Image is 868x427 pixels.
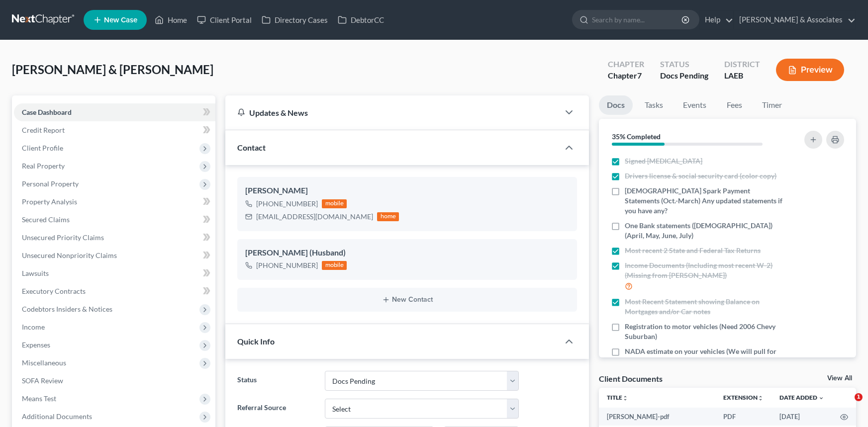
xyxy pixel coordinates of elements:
span: Quick Info [237,337,275,346]
a: Client Portal [192,11,257,29]
span: 1 [855,393,863,401]
div: Docs Pending [660,70,708,82]
i: unfold_more [622,395,628,401]
span: Most recent 2 State and Federal Tax Returns [625,246,761,256]
div: [PHONE_NUMBER] [256,260,318,270]
a: Directory Cases [257,11,333,29]
span: Personal Property [22,179,79,188]
span: Real Property [22,162,65,170]
a: Titleunfold_more [607,394,628,401]
a: Credit Report [14,121,215,139]
a: Docs [599,95,633,115]
a: Timer [754,95,790,115]
span: Income [22,323,45,331]
span: Means Test [22,394,56,403]
label: Referral Source [232,399,320,419]
a: Help [700,11,733,29]
a: Case Dashboard [14,103,215,121]
span: Registration to motor vehicles (Need 2006 Chevy Suburban) [625,322,783,342]
div: District [724,59,760,70]
span: [PERSON_NAME] & [PERSON_NAME] [12,62,213,77]
span: Most Recent Statement showing Balance on Mortgages and/or Car notes [625,297,783,317]
span: Additional Documents [22,412,92,421]
div: [PHONE_NUMBER] [256,199,318,209]
span: SOFA Review [22,376,63,385]
input: Search by name... [592,10,683,29]
a: Secured Claims [14,211,215,229]
span: Miscellaneous [22,358,66,367]
a: Property Analysis [14,193,215,211]
strong: 35% Completed [612,132,661,141]
i: expand_more [818,395,824,401]
span: Secured Claims [22,215,70,224]
td: [PERSON_NAME]-pdf [599,408,715,426]
div: [PERSON_NAME] [245,185,569,197]
div: Status [660,59,708,70]
div: LAEB [724,70,760,82]
a: Extensionunfold_more [723,394,764,401]
div: home [377,212,399,221]
div: Chapter [608,59,644,70]
td: [DATE] [772,408,832,426]
a: Fees [718,95,750,115]
a: [PERSON_NAME] & Associates [734,11,856,29]
span: [DEMOGRAPHIC_DATA] Spark Payment Statements (Oct.-March) Any updated statements if you have any? [625,186,783,216]
span: Case Dashboard [22,108,72,116]
div: mobile [322,261,347,270]
span: Contact [237,143,266,152]
div: Chapter [608,70,644,82]
a: Lawsuits [14,264,215,282]
div: [PERSON_NAME] (Husband) [245,247,569,259]
span: Drivers license & social security card (color copy) [625,171,776,181]
a: Unsecured Nonpriority Claims [14,247,215,264]
span: Executory Contracts [22,287,86,295]
button: New Contact [245,296,569,304]
a: Date Added expand_more [779,394,824,401]
span: Expenses [22,341,50,349]
a: Tasks [637,95,671,115]
span: New Case [104,16,137,24]
span: Codebtors Insiders & Notices [22,305,112,313]
button: Preview [776,59,844,81]
a: DebtorCC [333,11,389,29]
span: Property Analysis [22,197,77,206]
a: View All [827,375,852,382]
span: Credit Report [22,126,65,134]
span: One Bank statements ([DEMOGRAPHIC_DATA]) (April, May, June, July) [625,221,783,241]
a: SOFA Review [14,372,215,390]
a: Unsecured Priority Claims [14,229,215,247]
div: mobile [322,199,347,208]
span: Lawsuits [22,269,49,277]
div: Updates & News [237,107,547,118]
span: Client Profile [22,144,63,152]
div: Client Documents [599,373,663,384]
span: NADA estimate on your vehicles (We will pull for you) [625,346,783,366]
label: Status [232,371,320,391]
div: [EMAIL_ADDRESS][DOMAIN_NAME] [256,212,373,222]
iframe: Intercom live chat [834,393,858,417]
a: Executory Contracts [14,282,215,300]
span: Unsecured Priority Claims [22,233,104,242]
i: unfold_more [758,395,764,401]
a: Events [675,95,714,115]
td: PDF [715,408,772,426]
span: Unsecured Nonpriority Claims [22,251,117,259]
span: Income Documents (Including most recent W-2) (Missing from [PERSON_NAME]) [625,260,783,280]
span: 7 [637,71,642,80]
a: Home [150,11,192,29]
span: Signed [MEDICAL_DATA] [625,156,702,166]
